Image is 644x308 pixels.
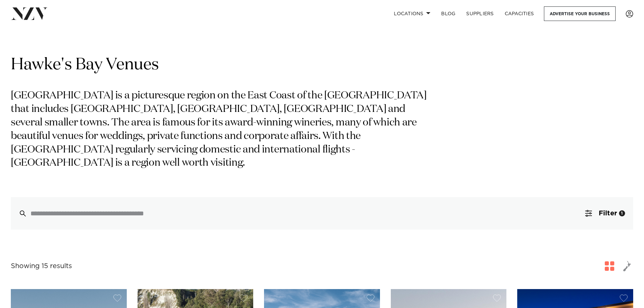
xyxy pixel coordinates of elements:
a: Capacities [499,6,540,21]
span: Filter [599,210,617,217]
a: Locations [388,6,436,21]
h1: Hawke's Bay Venues [11,54,633,76]
p: [GEOGRAPHIC_DATA] is a picturesque region on the East Coast of the [GEOGRAPHIC_DATA] that include... [11,89,429,170]
button: Filter1 [577,197,633,230]
a: SUPPLIERS [461,6,499,21]
div: 1 [619,210,625,216]
div: Showing 15 results [11,261,72,271]
a: Advertise your business [544,6,616,21]
img: nzv-logo.png [11,7,48,20]
a: BLOG [436,6,461,21]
